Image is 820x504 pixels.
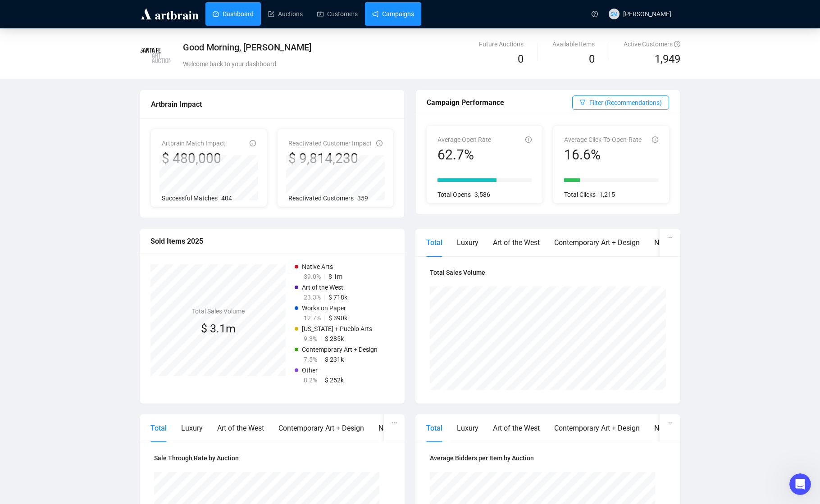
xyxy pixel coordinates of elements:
[564,136,642,143] span: Average Click-To-Open-Rate
[304,356,317,363] span: 7.5%
[192,306,245,316] h4: Total Sales Volume
[302,284,343,291] span: Art of the West
[660,414,680,431] button: ellipsis
[140,40,172,71] img: ee17b18a51f7-SFAA_Logo_trans.png
[623,10,671,18] span: [PERSON_NAME]
[325,377,344,384] span: $ 252k
[302,325,372,332] span: [US_STATE] + Pueblo Arts
[288,195,354,202] span: Reactivated Customers
[325,356,344,363] span: $ 231k
[655,51,680,68] span: 1,949
[474,191,490,198] span: 3,586
[302,367,318,374] span: Other
[667,420,673,426] span: ellipsis
[304,377,317,384] span: 8.2%
[162,195,218,202] span: Successful Matches
[426,422,442,434] div: Total
[288,140,372,147] span: Reactivated Customer Impact
[384,414,405,431] button: ellipsis
[304,314,321,322] span: 12.7%
[589,53,595,65] span: 0
[183,59,498,69] div: Welcome back to your dashboard.
[325,335,344,342] span: $ 285k
[525,136,532,143] span: info-circle
[437,136,491,143] span: Average Open Rate
[479,39,524,49] div: Future Auctions
[183,41,498,54] div: Good Morning, [PERSON_NAME]
[162,140,225,147] span: Artbrain Match Impact
[304,273,321,280] span: 39.0%
[427,97,572,108] div: Campaign Performance
[674,41,680,47] span: question-circle
[162,150,225,167] div: $ 480,000
[554,237,640,248] div: Contemporary Art + Design
[457,422,478,434] div: Luxury
[554,422,640,434] div: Contemporary Art + Design
[376,140,383,146] span: info-circle
[589,98,662,108] span: Filter (Recommendations)
[599,191,615,198] span: 1,215
[317,2,358,26] a: Customers
[652,136,658,143] span: info-circle
[302,263,333,270] span: Native Arts
[150,236,394,247] div: Sold Items 2025
[140,7,200,21] img: logo
[391,420,397,426] span: ellipsis
[654,237,689,248] div: Native Arts
[437,191,471,198] span: Total Opens
[552,39,595,49] div: Available Items
[328,273,342,280] span: $ 1m
[302,304,346,312] span: Works on Paper
[624,41,680,48] span: Active Customers
[378,422,413,434] div: Native Arts
[181,422,203,434] div: Luxury
[357,195,368,202] span: 359
[654,422,689,434] div: Native Arts
[437,146,491,163] div: 62.7%
[430,453,666,463] h4: Average Bidders per Item by Auction
[564,146,642,163] div: 16.6%
[493,237,540,248] div: Art of the West
[579,99,586,105] span: filter
[572,95,669,110] button: Filter (Recommendations)
[217,422,264,434] div: Art of the West
[493,422,540,434] div: Art of the West
[592,11,598,17] span: question-circle
[288,150,372,167] div: $ 9,814,230
[154,453,390,463] h4: Sale Through Rate by Auction
[372,2,414,26] a: Campaigns
[518,53,524,65] span: 0
[564,191,596,198] span: Total Clicks
[660,229,680,246] button: ellipsis
[328,314,347,322] span: $ 390k
[302,346,378,353] span: Contemporary Art + Design
[304,294,321,301] span: 23.3%
[304,335,317,342] span: 9.3%
[150,422,167,434] div: Total
[789,473,811,495] iframe: Intercom live chat
[667,234,673,241] span: ellipsis
[213,2,254,26] a: Dashboard
[457,237,478,248] div: Luxury
[430,268,666,277] h4: Total Sales Volume
[610,10,617,18] span: SM
[151,99,393,110] div: Artbrain Impact
[268,2,303,26] a: Auctions
[250,140,256,146] span: info-circle
[426,237,442,248] div: Total
[278,422,364,434] div: Contemporary Art + Design
[201,322,236,335] span: $ 3.1m
[328,294,347,301] span: $ 718k
[221,195,232,202] span: 404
